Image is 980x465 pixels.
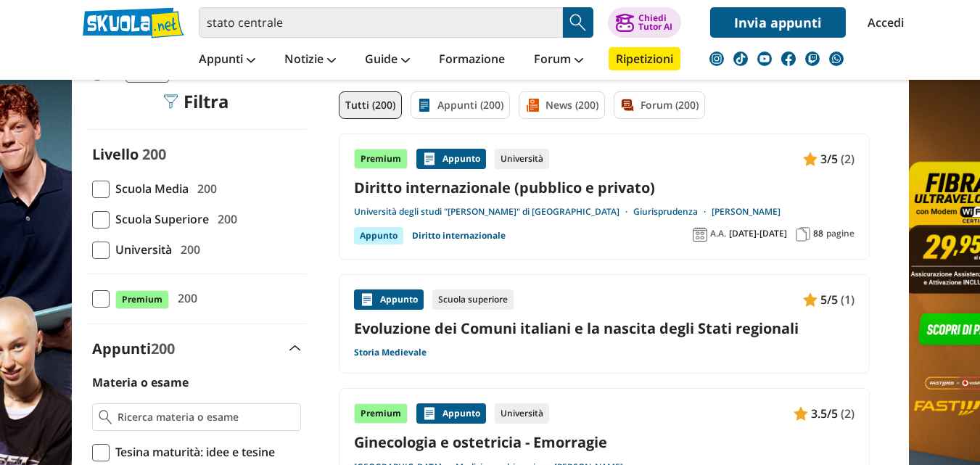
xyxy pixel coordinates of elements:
[638,14,672,31] div: Chiedi Tutor AI
[803,152,818,166] img: Appunti contenuto
[195,47,259,73] a: Appunti
[354,347,427,358] a: Storia Medievale
[820,149,838,168] span: 3/5
[829,52,844,66] img: WhatsApp
[781,52,796,66] img: facebook
[567,12,589,33] img: Cerca appunti, riassunti o versioni
[525,98,540,112] img: News filtro contenuto
[820,290,838,309] span: 5/5
[620,98,635,112] img: Forum filtro contenuto
[212,210,237,229] span: 200
[729,228,787,239] span: [DATE]-[DATE]
[519,91,605,119] a: News (200)
[354,178,855,197] a: Diritto internazionale (pubblico e privato)
[163,94,178,109] img: Filtra filtri mobile
[92,339,175,358] label: Appunti
[563,7,593,38] button: Search Button
[110,210,209,229] span: Scuola Superiore
[633,206,712,218] a: Giurisprudenza
[813,228,823,239] span: 88
[354,149,408,169] div: Premium
[709,52,724,66] img: instagram
[118,410,294,424] input: Ricerca materia o esame
[609,47,680,70] a: Ripetizioni
[841,404,855,423] span: (2)
[172,289,197,308] span: 200
[417,98,432,112] img: Appunti filtro contenuto
[192,179,217,198] span: 200
[794,406,808,421] img: Appunti contenuto
[422,152,437,166] img: Appunti contenuto
[432,289,514,310] div: Scuola superiore
[710,228,726,239] span: A.A.
[693,227,707,242] img: Anno accademico
[289,345,301,351] img: Apri e chiudi sezione
[361,47,413,73] a: Guide
[110,179,189,198] span: Scuola Media
[530,47,587,73] a: Forum
[151,339,175,358] span: 200
[805,52,820,66] img: twitch
[841,149,855,168] span: (2)
[99,410,112,424] img: Ricerca materia o esame
[757,52,772,66] img: youtube
[354,318,855,338] a: Evoluzione dei Comuni italiani e la nascita degli Stati regionali
[614,91,705,119] a: Forum (200)
[803,292,818,307] img: Appunti contenuto
[841,290,855,309] span: (1)
[110,240,172,259] span: Università
[142,144,166,164] span: 200
[354,432,855,452] a: Ginecologia e ostetricia - Emorragie
[281,47,339,73] a: Notizie
[92,374,189,390] label: Materia o esame
[868,7,898,38] a: Accedi
[416,149,486,169] div: Appunto
[354,227,403,244] div: Appunto
[710,7,846,38] a: Invia appunti
[354,403,408,424] div: Premium
[339,91,402,119] a: Tutti (200)
[796,227,810,242] img: Pagine
[811,404,838,423] span: 3.5/5
[712,206,781,218] a: [PERSON_NAME]
[163,91,229,112] div: Filtra
[495,403,549,424] div: Università
[608,7,681,38] button: ChiediTutor AI
[416,403,486,424] div: Appunto
[92,144,139,164] label: Livello
[733,52,748,66] img: tiktok
[411,91,510,119] a: Appunti (200)
[354,206,633,218] a: Università degli studi "[PERSON_NAME]" di [GEOGRAPHIC_DATA]
[175,240,200,259] span: 200
[495,149,549,169] div: Università
[826,228,855,239] span: pagine
[360,292,374,307] img: Appunti contenuto
[115,290,169,309] span: Premium
[422,406,437,421] img: Appunti contenuto
[435,47,508,73] a: Formazione
[412,227,506,244] a: Diritto internazionale
[354,289,424,310] div: Appunto
[199,7,563,38] input: Cerca appunti, riassunti o versioni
